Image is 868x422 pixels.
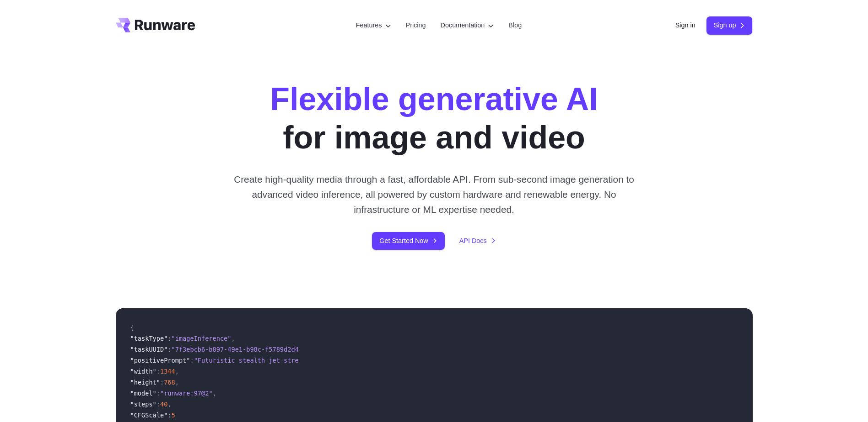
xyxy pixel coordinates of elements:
[356,20,391,31] label: Features
[706,16,753,34] a: Sign up
[175,368,179,375] span: ,
[130,390,156,397] span: "model"
[175,379,179,386] span: ,
[160,368,175,375] span: 1344
[459,236,496,246] a: API Docs
[508,20,522,31] a: Blog
[172,346,314,353] span: "7f3ebcb6-b897-49e1-b98c-f5789d2d40d7"
[130,401,156,408] span: "steps"
[270,81,598,117] strong: Flexible generative AI
[230,172,638,217] p: Create high-quality media through a fast, affordable API. From sub-second image generation to adv...
[160,401,167,408] span: 40
[270,80,598,157] h1: for image and video
[172,335,232,342] span: "imageInference"
[156,368,160,375] span: :
[167,401,171,408] span: ,
[164,379,175,386] span: 768
[194,357,535,364] span: "Futuristic stealth jet streaking through a neon-lit cityscape with glowing purple exhaust"
[130,379,160,386] span: "height"
[172,411,175,419] span: 5
[156,390,160,397] span: :
[130,335,168,342] span: "taskType"
[130,411,168,419] span: "CFGScale"
[406,20,426,31] a: Pricing
[167,411,171,419] span: :
[231,335,235,342] span: ,
[372,232,444,250] a: Get Started Now
[130,324,134,331] span: {
[675,20,695,31] a: Sign in
[167,346,171,353] span: :
[116,18,195,32] a: Go to /
[213,390,216,397] span: ,
[160,390,213,397] span: "runware:97@2"
[167,335,171,342] span: :
[160,379,164,386] span: :
[130,368,156,375] span: "width"
[441,20,494,31] label: Documentation
[130,357,190,364] span: "positivePrompt"
[130,346,168,353] span: "taskUUID"
[156,401,160,408] span: :
[190,357,194,364] span: :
